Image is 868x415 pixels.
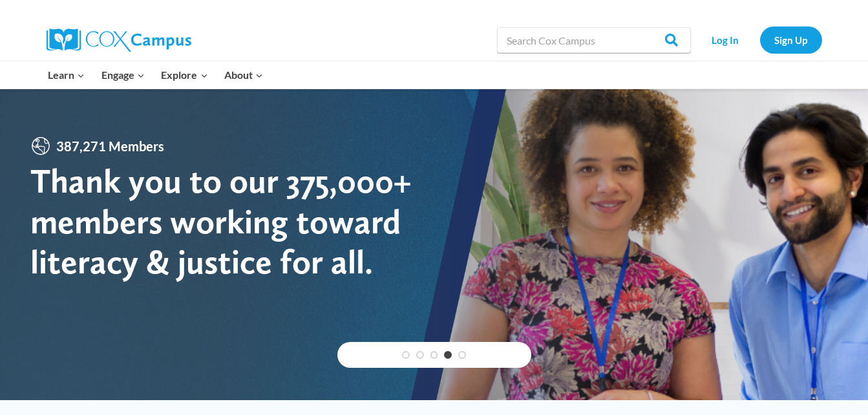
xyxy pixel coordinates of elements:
[697,27,822,53] nav: Secondary Navigation
[224,67,263,83] span: About
[51,136,169,156] span: 387,271 Members
[458,351,466,359] a: 5
[697,27,754,53] a: Log In
[444,351,452,359] a: 4
[30,161,434,282] div: Thank you to our 375,000+ members working toward literacy & justice for all.
[402,351,410,359] a: 1
[416,351,424,359] a: 2
[47,28,191,52] img: Cox Campus
[48,67,85,83] span: Learn
[497,27,691,53] input: Search Cox Campus
[161,67,207,83] span: Explore
[430,351,438,359] a: 3
[101,67,145,83] span: Engage
[40,61,271,89] nav: Primary Navigation
[760,27,822,53] a: Sign Up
